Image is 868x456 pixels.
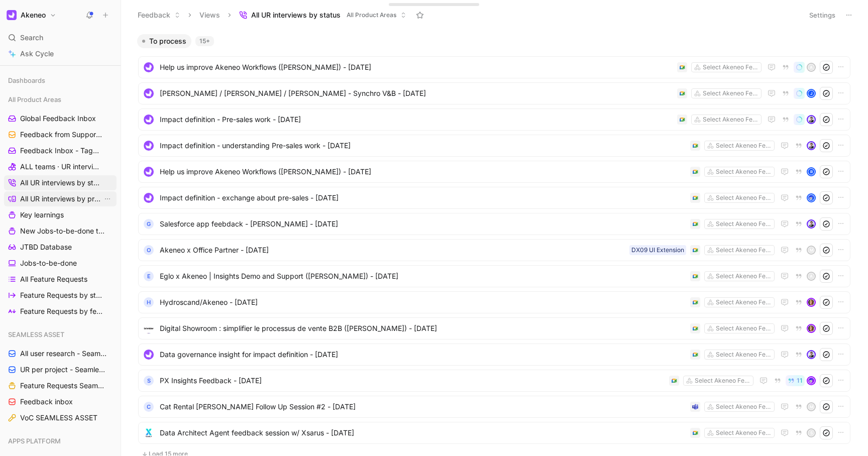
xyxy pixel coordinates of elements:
div: Dashboards [4,73,117,91]
img: logo [144,323,154,333]
a: logoHelp us improve Akeneo Workflows ([PERSON_NAME]) - [DATE]Select Akeneo FeaturesR [138,161,850,183]
div: APPS PLATFORM [4,433,117,451]
div: All Product Areas [4,92,117,107]
a: GSalesforce app feebdack - [PERSON_NAME] - [DATE]Select Akeneo Featuresavatar [138,213,850,235]
span: All UR interviews by status [20,178,103,188]
div: C [144,402,154,412]
button: Views [195,8,225,23]
a: All Feature Requests [4,272,117,287]
a: Feedback from Support Team [4,127,117,142]
span: UR per project - Seamless assets ([PERSON_NAME]) [20,365,107,375]
div: A [808,64,815,71]
span: All user research - Seamless Asset ([PERSON_NAME]) [20,349,107,359]
span: VoC SEAMLESS ASSET [20,413,97,423]
img: avatar [808,325,815,332]
span: Global Feedback Inbox [20,113,96,124]
div: H [144,297,154,307]
div: SEAMLESS ASSETAll user research - Seamless Asset ([PERSON_NAME])UR per project - Seamless assets ... [4,327,117,425]
img: logo [144,193,154,203]
span: Help us improve Akeneo Workflows ([PERSON_NAME]) - [DATE] [160,61,673,73]
div: Select Akeneo Features [703,62,759,72]
a: JTBD Database [4,240,117,255]
span: Impact definition - Pre-sales work - [DATE] [160,113,673,126]
a: All UR interviews by projectsView actions [4,191,117,206]
a: OAkeneo x Office Partner - [DATE]Select Akeneo FeaturesDX09 UI ExtensionM [138,239,850,261]
span: Feature Requests Seamless Assets [20,381,105,391]
a: logoImpact definition - understanding Pre-sales work - [DATE]Select Akeneo Featuresavatar [138,135,850,157]
span: Feature Requests by status [20,290,103,300]
a: EEglo x Akeneo | Insights Demo and Support ([PERSON_NAME]) - [DATE]Select Akeneo FeaturesA [138,265,850,287]
a: All user research - Seamless Asset ([PERSON_NAME]) [4,346,117,361]
div: All Product AreasGlobal Feedback InboxFeedback from Support TeamFeedback Inbox - TaggingALL teams... [4,92,117,319]
a: All UR interviews by status [4,175,117,190]
h1: Akeneo [21,11,46,20]
div: Search [4,30,117,45]
span: All Feature Requests [20,274,87,284]
div: J [808,90,815,97]
img: avatar [808,351,815,358]
span: Impact definition - understanding Pre-sales work - [DATE] [160,140,686,152]
span: Help us improve Akeneo Workflows ([PERSON_NAME]) - [DATE] [160,166,686,178]
div: G [144,219,154,229]
span: ALL teams · UR interviews [20,162,103,172]
span: All UR interviews by status [251,10,341,20]
div: A [808,273,815,280]
img: logo [144,141,154,151]
button: All UR interviews by statusAll Product Areas [235,8,411,23]
div: 15+ [195,36,214,46]
div: Select Akeneo Features [716,402,772,412]
button: View actions [102,194,113,204]
img: avatar [808,377,815,384]
a: Global Feedback Inbox [4,111,117,126]
img: avatar [808,194,815,201]
a: Feature Requests Seamless Assets [4,378,117,393]
a: HHydroscand/Akeneo - [DATE]Select Akeneo Featuresavatar [138,291,850,313]
a: Feedback Inbox - Tagging [4,143,117,158]
button: AkeneoAkeneo [4,8,59,22]
span: Data Architect Agent feedback session w/ Xsarus - [DATE] [160,427,686,439]
img: logo [144,115,154,125]
div: M [808,247,815,254]
div: Select Akeneo Features [716,428,772,438]
span: Salesforce app feebdack - [PERSON_NAME] - [DATE] [160,218,686,230]
button: 11 [786,375,805,386]
span: Jobs-to-be-done [20,258,77,268]
span: Feedback from Support Team [20,130,104,140]
a: logoData Architect Agent feedback session w/ Xsarus - [DATE]Select Akeneo FeaturesS [138,422,850,444]
div: O [144,245,154,255]
div: Select Akeneo Features [716,245,772,255]
div: Select Akeneo Features [716,350,772,360]
div: Select Akeneo Features [716,219,772,229]
span: JTBD Database [20,242,72,252]
a: CCat Rental [PERSON_NAME] Follow Up Session #2 - [DATE]Select Akeneo FeaturesM [138,396,850,418]
a: Feature Requests by status [4,288,117,303]
span: New Jobs-to-be-done to review ([PERSON_NAME]) [20,226,107,236]
span: Impact definition - exchange about pre-sales - [DATE] [160,192,686,204]
div: DX09 UI Extension [631,245,684,255]
div: Select Akeneo Features [716,323,772,333]
div: M [808,403,815,410]
span: Search [20,32,43,44]
a: logoHelp us improve Akeneo Workflows ([PERSON_NAME]) - [DATE]Select Akeneo FeaturesA [138,56,850,78]
span: Feedback Inbox - Tagging [20,146,103,156]
span: All UR interviews by projects [20,194,102,204]
div: Select Akeneo Features [716,297,772,307]
span: Eglo x Akeneo | Insights Demo and Support ([PERSON_NAME]) - [DATE] [160,270,686,282]
img: logo [144,62,154,72]
div: S [144,376,154,386]
a: Feedback inbox [4,394,117,409]
div: E [144,271,154,281]
div: Dashboards [4,73,117,88]
img: logo [144,167,154,177]
span: PX Insights Feedback - [DATE] [160,375,665,387]
span: To process [149,36,186,46]
div: Select Akeneo Features [703,115,759,125]
a: logoData governance insight for impact definition - [DATE]Select Akeneo Featuresavatar [138,344,850,366]
img: avatar [808,116,815,123]
img: logo [144,350,154,360]
span: Data governance insight for impact definition - [DATE] [160,349,686,361]
a: Feature Requests by feature [4,304,117,319]
button: Settings [805,8,840,22]
span: All Product Areas [8,94,61,104]
button: Feedback [133,8,185,23]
